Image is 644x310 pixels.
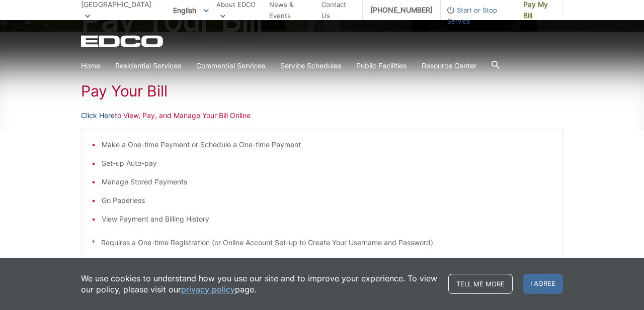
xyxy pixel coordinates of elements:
p: to View, Pay, and Manage Your Bill Online [81,110,563,121]
li: Go Paperless [102,195,552,206]
a: Click Here [81,110,115,121]
li: Set-up Auto-pay [102,158,552,169]
li: View Payment and Billing History [102,214,552,225]
li: Make a One-time Payment or Schedule a One-time Payment [102,139,552,150]
a: Service Schedules [280,60,341,71]
a: Tell me more [448,274,513,294]
a: Resource Center [422,60,476,71]
a: privacy policy [181,284,235,295]
a: Public Facilities [356,60,407,71]
span: English [166,2,216,19]
h1: Pay Your Bill [81,82,563,100]
a: EDCD logo. Return to the homepage. [81,35,165,47]
a: Commercial Services [196,60,265,71]
p: We use cookies to understand how you use our site and to improve your experience. To view our pol... [81,273,438,295]
a: Home [81,60,100,71]
li: Manage Stored Payments [102,176,552,187]
a: Residential Services [115,60,181,71]
p: * Requires a One-time Registration (or Online Account Set-up to Create Your Username and Password) [92,237,552,248]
